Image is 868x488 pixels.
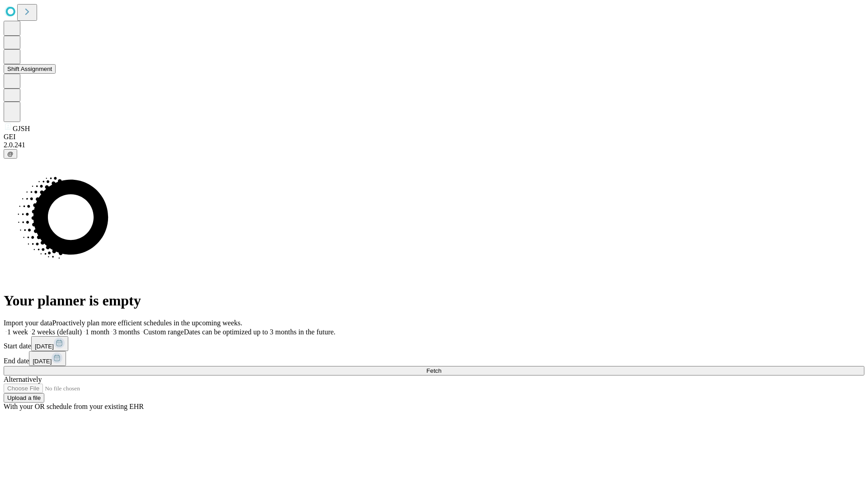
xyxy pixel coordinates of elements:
[85,328,109,336] span: 1 month
[32,328,82,336] span: 2 weeks (default)
[7,328,28,336] span: 1 week
[31,336,68,351] button: [DATE]
[4,366,864,375] button: Fetch
[7,150,14,157] span: @
[4,319,52,327] span: Import your data
[143,328,184,336] span: Custom range
[4,149,17,159] button: @
[184,328,335,336] span: Dates can be optimized up to 3 months in the future.
[4,64,56,74] button: Shift Assignment
[4,403,144,410] span: With your OR schedule from your existing EHR
[4,351,864,366] div: End date
[113,328,140,336] span: 3 months
[4,375,42,383] span: Alternatively
[4,393,44,403] button: Upload a file
[13,125,30,132] span: GJSH
[4,133,864,141] div: GEI
[35,343,54,350] span: [DATE]
[4,292,864,309] h1: Your planner is empty
[4,141,864,149] div: 2.0.241
[33,358,52,365] span: [DATE]
[4,336,864,351] div: Start date
[52,319,242,327] span: Proactively plan more efficient schedules in the upcoming weeks.
[29,351,66,366] button: [DATE]
[426,367,441,374] span: Fetch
